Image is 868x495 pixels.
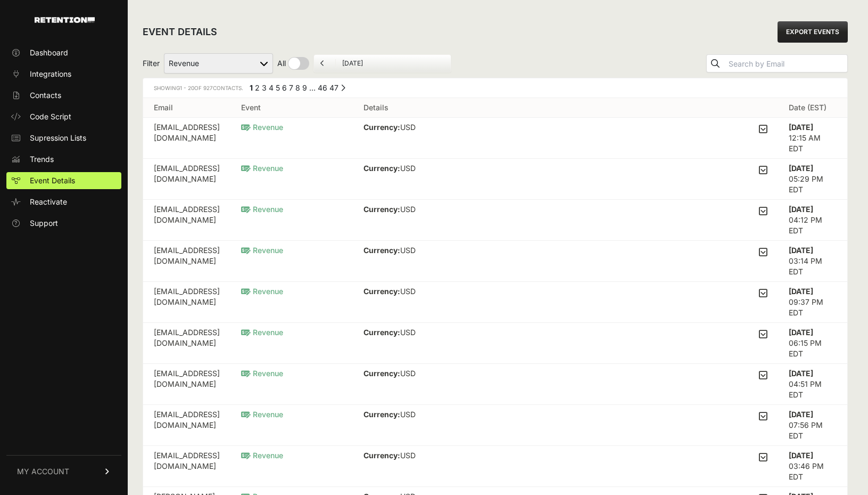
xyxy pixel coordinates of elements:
strong: [DATE] [789,451,813,460]
td: [EMAIL_ADDRESS][DOMAIN_NAME] [143,323,230,364]
p: USD [363,450,454,461]
strong: Currency: [363,287,400,296]
strong: [DATE] [789,287,813,296]
span: 927 [203,85,213,91]
a: Page 8 [295,83,300,92]
span: Trends [30,154,54,165]
a: Integrations [6,66,121,83]
a: Page 4 [269,83,274,92]
a: Trends [6,151,121,168]
p: USD [363,286,455,297]
td: [EMAIL_ADDRESS][DOMAIN_NAME] [143,200,230,241]
td: 07:56 PM EDT [778,405,847,446]
h2: EVENT DETAILS [143,25,217,39]
strong: Currency: [363,164,400,173]
strong: Currency: [363,205,400,214]
p: USD [363,327,453,338]
strong: [DATE] [789,369,813,378]
a: Page 9 [302,83,307,92]
span: … [309,83,316,92]
a: MY ACCOUNT [6,455,121,488]
strong: Currency: [363,246,400,255]
strong: Currency: [363,369,400,378]
strong: Currency: [363,410,400,419]
span: Dashboard [30,47,68,58]
strong: [DATE] [789,123,813,132]
span: Code Script [30,111,71,122]
td: 06:15 PM EDT [778,323,847,364]
span: Contacts [30,90,61,101]
img: Retention.com [35,17,95,23]
td: 03:46 PM EDT [778,446,847,487]
a: Supression Lists [6,129,121,147]
span: Revenue [241,205,283,214]
span: Supression Lists [30,133,86,143]
a: Page 5 [276,83,280,92]
p: USD [363,409,456,420]
a: Dashboard [6,44,121,61]
a: Page 7 [289,83,293,92]
span: MY ACCOUNT [17,466,69,477]
td: 04:12 PM EDT [778,200,847,241]
td: 09:37 PM EDT [778,282,847,323]
span: Revenue [241,451,283,460]
span: Support [30,218,58,229]
a: Event Details [6,172,121,189]
th: Details [353,98,778,118]
td: [EMAIL_ADDRESS][DOMAIN_NAME] [143,364,230,405]
span: Integrations [30,69,71,79]
strong: [DATE] [789,328,813,337]
a: Page 46 [318,83,327,92]
th: Date (EST) [778,98,847,118]
span: Event Details [30,175,75,186]
td: [EMAIL_ADDRESS][DOMAIN_NAME] [143,159,230,200]
span: Revenue [241,287,283,296]
input: Search by Email [726,56,847,71]
td: [EMAIL_ADDRESS][DOMAIN_NAME] [143,118,230,159]
span: Revenue [241,123,283,132]
td: [EMAIL_ADDRESS][DOMAIN_NAME] [143,405,230,446]
strong: [DATE] [789,205,813,214]
a: EXPORT EVENTS [778,21,848,43]
strong: [DATE] [789,164,813,173]
span: Revenue [241,164,283,173]
em: Page 1 [250,83,253,92]
a: Page 47 [329,83,338,92]
td: [EMAIL_ADDRESS][DOMAIN_NAME] [143,446,230,487]
strong: [DATE] [789,410,813,419]
a: Page 3 [262,83,267,92]
a: Page 6 [282,83,287,92]
strong: Currency: [363,123,400,132]
span: Revenue [241,369,283,378]
span: Filter [143,58,160,69]
strong: Currency: [363,328,400,337]
span: 1 - 20 [180,85,194,91]
div: Showing of [154,83,243,93]
td: 05:29 PM EDT [778,159,847,200]
a: Support [6,215,121,232]
strong: Currency: [363,451,400,460]
span: Contacts. [202,85,243,91]
th: Event [230,98,353,118]
td: [EMAIL_ADDRESS][DOMAIN_NAME] [143,241,230,282]
th: Email [143,98,230,118]
td: 04:51 PM EDT [778,364,847,405]
span: Revenue [241,410,283,419]
span: Revenue [241,246,283,255]
a: Reactivate [6,193,121,210]
td: 03:14 PM EDT [778,241,847,282]
p: USD [363,204,454,215]
td: [EMAIL_ADDRESS][DOMAIN_NAME] [143,282,230,323]
a: Contacts [6,87,121,104]
select: Filter [164,53,273,74]
p: USD [363,122,453,133]
div: Pagination [247,83,345,96]
span: Reactivate [30,197,67,207]
p: USD [363,245,454,256]
a: Code Script [6,108,121,125]
span: Revenue [241,328,283,337]
a: Page 2 [255,83,260,92]
strong: [DATE] [789,246,813,255]
p: USD [363,368,455,379]
td: 12:15 AM EDT [778,118,847,159]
